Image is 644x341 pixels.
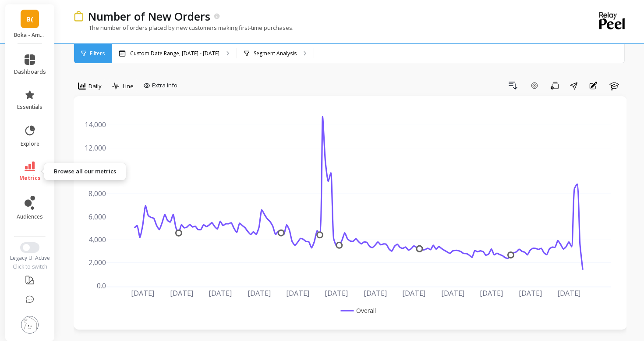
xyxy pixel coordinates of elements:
[17,104,42,111] span: essentials
[14,68,46,75] span: dashboards
[20,242,39,253] button: Switch to New UI
[14,32,46,39] p: Boka - Amazon (Essor)
[152,81,177,90] span: Extra Info
[21,140,39,147] span: explore
[21,316,39,334] img: profile picture
[88,9,210,24] p: Number of New Orders
[5,255,55,262] div: Legacy UI Active
[17,213,43,220] span: audiences
[254,50,297,57] p: Segment Analysis
[5,263,55,270] div: Click to switch
[130,50,219,57] p: Custom Date Range, [DATE] - [DATE]
[123,82,134,90] span: Line
[88,82,102,90] span: Daily
[19,175,41,182] span: metrics
[74,24,294,32] p: The number of orders placed by new customers making first-time purchases.
[90,50,105,57] span: Filters
[26,14,33,24] span: B(
[74,11,84,22] img: header icon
